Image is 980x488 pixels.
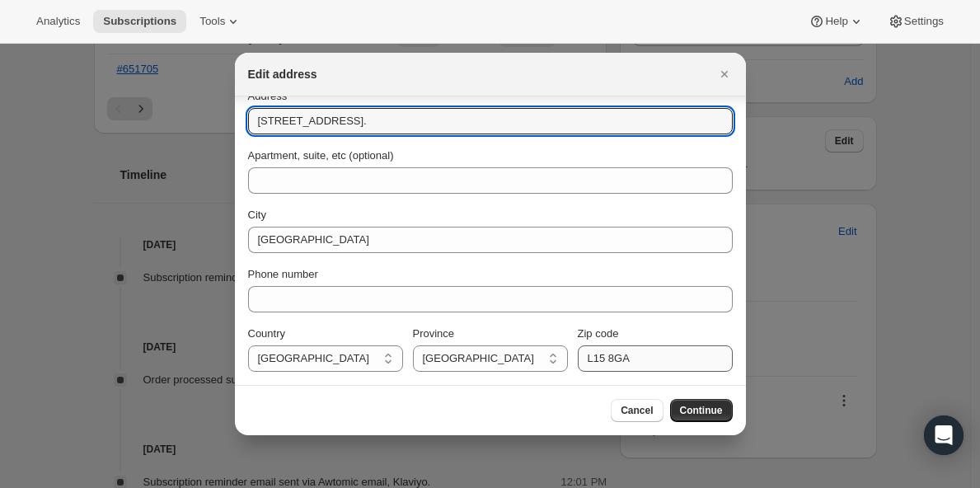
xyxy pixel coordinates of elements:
[190,10,251,33] button: Tools
[248,66,317,82] h2: Edit address
[670,399,733,422] button: Continue
[103,15,176,28] span: Subscriptions
[26,10,90,33] button: Analytics
[680,404,723,417] span: Continue
[199,15,225,28] span: Tools
[611,399,663,422] button: Cancel
[248,327,286,340] span: Country
[248,90,288,102] span: Address
[825,15,847,28] span: Help
[621,404,653,417] span: Cancel
[248,149,394,162] span: Apartment, suite, etc (optional)
[799,10,874,33] button: Help
[36,15,80,28] span: Analytics
[578,327,619,340] span: Zip code
[248,268,318,280] span: Phone number
[878,10,954,33] button: Settings
[248,209,266,221] span: City
[413,327,455,340] span: Province
[924,415,964,455] div: Open Intercom Messenger
[713,63,736,86] button: Close
[904,15,944,28] span: Settings
[93,10,186,33] button: Subscriptions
